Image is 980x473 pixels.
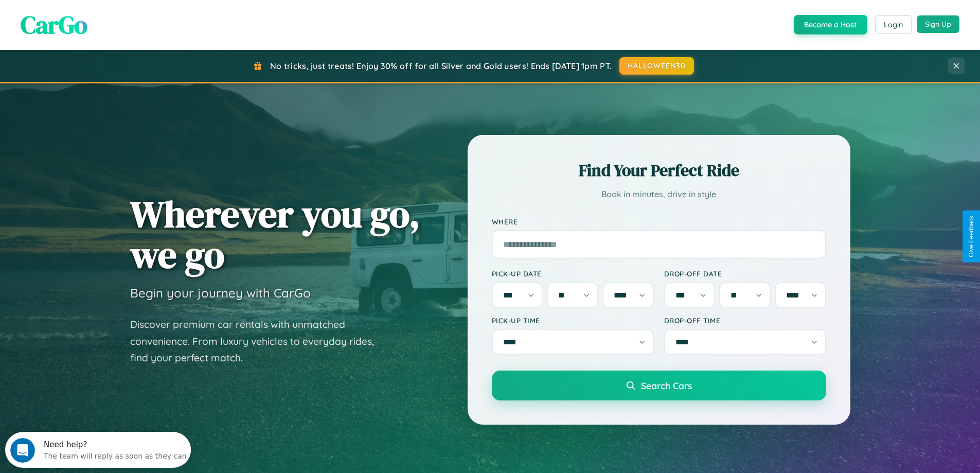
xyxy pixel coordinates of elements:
[492,159,826,182] h2: Find Your Perfect Ride
[492,269,654,278] label: Pick-up Date
[492,316,654,325] label: Pick-up Time
[641,380,692,391] span: Search Cars
[917,15,959,33] button: Sign Up
[664,316,826,325] label: Drop-off Time
[968,216,975,257] div: Give Feedback
[21,8,87,42] span: CarGo
[10,438,35,463] iframe: Intercom live chat
[5,432,191,468] iframe: Intercom live chat discovery launcher
[875,15,912,34] button: Login
[270,61,612,71] span: No tricks, just treats! Enjoy 30% off for all Silver and Gold users! Ends [DATE] 1pm PT.
[492,217,826,226] label: Where
[794,15,867,34] button: Become a Host
[130,285,311,301] h3: Begin your journey with CarGo
[492,371,826,400] button: Search Cars
[130,316,387,366] p: Discover premium car rentals with unmatched convenience. From luxury vehicles to everyday rides, ...
[492,187,826,202] p: Book in minutes, drive in style
[130,194,420,275] h1: Wherever you go, we go
[39,17,182,28] div: The team will reply as soon as they can
[39,9,182,17] div: Need help?
[664,269,826,278] label: Drop-off Date
[4,4,191,32] div: Open Intercom Messenger
[619,57,694,75] button: HALLOWEEN30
